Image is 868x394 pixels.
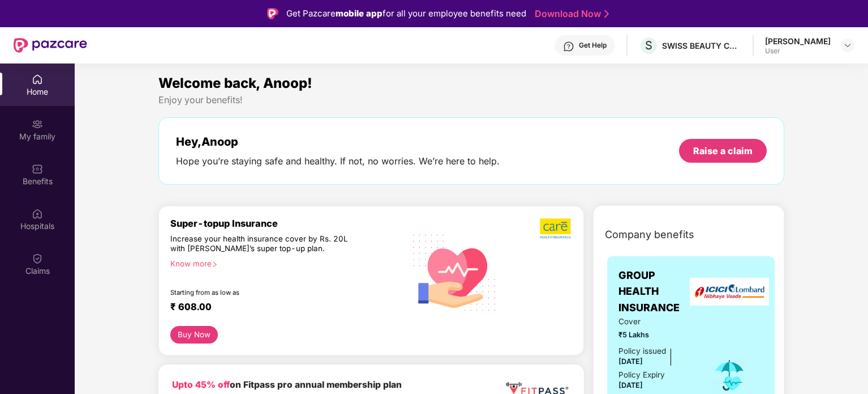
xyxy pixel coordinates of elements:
img: insurerLogo [690,278,769,306]
img: svg+xml;base64,PHN2ZyB3aWR0aD0iMjAiIGhlaWdodD0iMjAiIHZpZXdCb3g9IjAgMCAyMCAyMCIgZmlsbD0ibm9uZSIgeG... [32,118,43,130]
a: Download Now [535,8,605,20]
img: svg+xml;base64,PHN2ZyBpZD0iQmVuZWZpdHMiIHhtbG5zPSJodHRwOi8vd3d3LnczLm9yZy8yMDAwL3N2ZyIgd2lkdGg9Ij... [32,163,43,175]
div: Policy issued [618,345,666,357]
b: on Fitpass pro annual membership plan [172,379,402,390]
div: Increase your health insurance cover by Rs. 20L with [PERSON_NAME]’s super top-up plan. [170,234,356,255]
div: Know more [170,259,398,267]
img: b5dec4f62d2307b9de63beb79f102df3.png [540,218,572,239]
div: Super-topup Insurance [170,218,405,229]
span: S [645,39,652,52]
div: User [765,46,831,56]
img: svg+xml;base64,PHN2ZyBpZD0iRHJvcGRvd24tMzJ4MzIiIHhtbG5zPSJodHRwOi8vd3d3LnczLm9yZy8yMDAwL3N2ZyIgd2... [843,41,852,50]
div: Enjoy your benefits! [158,94,785,106]
span: [DATE] [618,381,643,389]
div: Hope you’re staying safe and healthy. If not, no worries. We’re here to help. [176,155,500,167]
div: Get Pazcare for all your employee benefits need [286,7,526,20]
img: icon [711,357,748,394]
img: Stroke [604,8,609,20]
div: Raise a claim [693,145,753,157]
div: Policy Expiry [618,369,665,381]
div: ₹ 608.00 [170,301,393,315]
span: Welcome back, Anoop! [158,75,312,91]
span: right [212,261,218,268]
button: Buy Now [170,326,218,344]
span: [DATE] [618,357,643,366]
strong: mobile app [336,8,383,19]
span: Company benefits [605,227,694,243]
img: Logo [267,8,278,19]
img: svg+xml;base64,PHN2ZyBpZD0iSGVscC0zMngzMiIgeG1sbnM9Imh0dHA6Ly93d3cudzMub3JnLzIwMDAvc3ZnIiB3aWR0aD... [563,41,574,52]
span: GROUP HEALTH INSURANCE [618,268,696,316]
img: svg+xml;base64,PHN2ZyBpZD0iSG9tZSIgeG1sbnM9Imh0dHA6Ly93d3cudzMub3JnLzIwMDAvc3ZnIiB3aWR0aD0iMjAiIG... [32,74,43,85]
span: Cover [618,316,696,328]
div: Hey, Anoop [176,135,500,149]
div: SWISS BEAUTY COSMETICS PRIVATE LIMITED [662,40,741,51]
div: Starting from as low as [170,289,356,296]
img: svg+xml;base64,PHN2ZyB4bWxucz0iaHR0cDovL3d3dy53My5vcmcvMjAwMC9zdmciIHhtbG5zOnhsaW5rPSJodHRwOi8vd3... [405,221,505,323]
div: [PERSON_NAME] [765,36,831,46]
b: Upto 45% off [172,379,230,390]
span: ₹5 Lakhs [618,329,696,341]
img: svg+xml;base64,PHN2ZyBpZD0iQ2xhaW0iIHhtbG5zPSJodHRwOi8vd3d3LnczLm9yZy8yMDAwL3N2ZyIgd2lkdGg9IjIwIi... [32,253,43,264]
img: New Pazcare Logo [14,38,87,53]
div: Get Help [579,41,607,50]
img: svg+xml;base64,PHN2ZyBpZD0iSG9zcGl0YWxzIiB4bWxucz0iaHR0cDovL3d3dy53My5vcmcvMjAwMC9zdmciIHdpZHRoPS... [32,208,43,219]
